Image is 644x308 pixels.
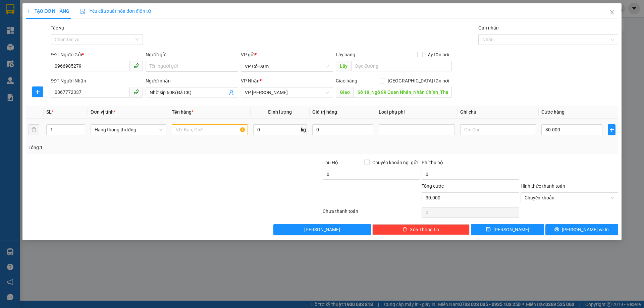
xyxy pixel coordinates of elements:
input: Ghi Chú [460,124,536,135]
span: phone [133,89,139,95]
span: [PERSON_NAME] [493,226,529,233]
div: SĐT Người Gửi [51,51,143,58]
span: [PERSON_NAME] [304,226,340,233]
span: Tên hàng [172,109,194,115]
span: plus [33,89,43,95]
span: [PERSON_NAME] và In [562,226,609,233]
span: Tổng cước [422,183,444,189]
button: save[PERSON_NAME] [471,224,544,235]
span: Yêu cầu xuất hóa đơn điện tử [80,8,151,14]
span: save [486,227,491,232]
th: Loại phụ phí [376,106,457,119]
div: Phí thu hộ [422,159,519,169]
span: delete [402,227,407,232]
button: plus [32,86,43,97]
div: VP gửi [241,51,333,58]
label: Tác vụ [51,25,64,30]
span: phone [133,63,139,68]
span: Đơn vị tính [91,109,116,115]
span: printer [554,227,559,232]
button: [PERSON_NAME] [273,224,371,235]
span: Giá trị hàng [312,109,337,115]
input: Dọc đường [351,61,452,71]
span: plus [26,9,31,13]
button: plus [608,124,615,135]
div: Tổng: 1 [29,144,249,151]
span: Định lượng [268,109,292,115]
th: Ghi chú [458,106,539,119]
label: Gán nhãn [478,25,499,30]
span: Lấy tận nơi [423,51,452,58]
input: VD: Bàn, Ghế [172,124,248,135]
span: Xóa Thông tin [410,226,439,233]
div: Chưa thanh toán [322,207,421,219]
span: user-add [229,90,234,95]
span: Chuyển khoản [525,193,614,203]
button: Close [603,3,622,22]
div: Người nhận [146,77,238,84]
span: Giao hàng [336,78,357,83]
span: Chuyển khoản ng. gửi [370,159,420,166]
button: delete [29,124,39,135]
span: Giao [336,87,354,98]
span: Lấy hàng [336,52,355,57]
span: plus [608,127,615,132]
div: SĐT Người Nhận [51,77,143,84]
button: printer[PERSON_NAME] và In [545,224,618,235]
label: Hình thức thanh toán [521,183,565,189]
span: VP Hoàng Liệt [245,87,329,98]
div: Người gửi [146,51,238,58]
span: TẠO ĐƠN HÀNG [26,8,69,14]
span: SL [46,109,52,115]
span: VP Cổ Đạm [245,61,329,71]
span: VP Nhận [241,78,260,83]
span: Lấy [336,61,351,71]
span: close [609,10,615,15]
span: Thu Hộ [323,160,338,165]
input: Dọc đường [354,87,452,98]
span: Cước hàng [541,109,565,115]
input: 0 [312,124,373,135]
img: icon [80,9,86,14]
button: deleteXóa Thông tin [372,224,470,235]
span: kg [300,124,307,135]
span: Hàng thông thường [95,125,162,135]
span: [GEOGRAPHIC_DATA] tận nơi [385,77,452,84]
